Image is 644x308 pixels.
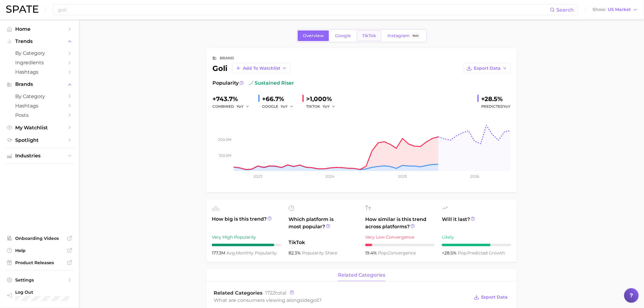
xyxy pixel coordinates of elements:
[212,94,254,104] div: +743.7%
[212,250,226,256] span: 177.3m
[5,288,74,303] a: Log out. Currently logged in with e-mail lauren.alexander@emersongroup.com.
[608,8,631,11] span: US Market
[265,290,275,296] span: 1722
[458,250,467,256] abbr: popularity index
[335,33,351,38] span: Google
[442,244,511,246] div: 7 / 10
[330,30,356,41] a: Google
[5,234,74,243] a: Onboarding Videos
[5,246,74,255] a: Help
[458,250,505,256] span: predicted growth
[5,67,74,77] a: Hashtags
[254,174,262,179] tspan: 2023
[413,33,418,38] span: Beta
[226,250,277,256] span: monthly popularity
[265,290,286,296] span: total
[236,103,250,110] button: YoY
[387,33,410,38] span: Instagram
[212,63,290,73] div: goli
[365,233,435,241] div: Very Low Convergence
[472,293,509,302] button: Export Data
[57,5,550,15] input: Search here for a brand, industry, or ingredient
[5,258,74,267] a: Product Releases
[306,95,332,103] span: >1,000%
[232,63,290,73] button: Add to Watchlist
[557,7,574,13] span: Search
[378,250,387,256] abbr: popularity index
[5,110,74,120] a: Posts
[306,103,340,110] div: TIKTOK
[5,123,74,132] a: My Watchlist
[5,37,74,46] button: Trends
[504,104,511,109] span: YoY
[442,233,511,241] div: Likely
[302,250,337,256] span: popularity share
[262,94,298,104] div: +66.7%
[249,79,294,87] span: sustained riser
[15,26,64,32] span: Home
[220,54,234,62] div: brand
[442,216,511,230] span: Will it last?
[262,103,298,110] div: GOOGLE
[5,101,74,110] a: Hashtags
[212,79,239,87] span: Popularity
[281,103,294,110] button: YoY
[214,296,469,304] div: What are consumers viewing alongside ?
[474,66,501,71] span: Export Data
[15,82,64,87] span: Brands
[378,250,416,256] span: convergence
[15,50,64,56] span: by Category
[5,58,74,67] a: Ingredients
[15,125,64,131] span: My Watchlist
[338,272,385,278] span: related categories
[357,30,381,41] a: TikTok
[281,104,288,109] span: YoY
[5,275,74,285] a: Settings
[303,33,324,38] span: Overview
[289,216,358,236] span: Which platform is most popular?
[310,297,319,303] span: goli
[5,24,74,34] a: Home
[326,174,335,179] tspan: 2024
[15,60,64,65] span: Ingredients
[15,153,64,159] span: Industries
[15,69,64,75] span: Hashtags
[15,236,64,241] span: Onboarding Videos
[212,103,254,110] div: combined
[15,260,64,265] span: Product Releases
[442,250,458,256] span: +28.5%
[15,93,64,99] span: by Category
[481,295,508,300] span: Export Data
[362,33,376,38] span: TikTok
[15,277,64,283] span: Settings
[471,174,479,179] tspan: 2026
[15,103,64,109] span: Hashtags
[15,289,97,295] span: Log Out
[365,244,435,246] div: 1 / 10
[5,151,74,160] button: Industries
[236,104,243,109] span: YoY
[243,66,280,71] span: Add to Watchlist
[289,239,358,246] span: TikTok
[5,48,74,58] a: by Category
[5,135,74,145] a: Spotlight
[212,233,281,241] div: Very High Popularity
[323,103,336,110] button: YoY
[365,216,435,230] span: How similar is this trend across platforms?
[298,30,329,41] a: Overview
[365,250,378,256] span: 19.4%
[463,63,511,73] button: Export Data
[5,92,74,101] a: by Category
[481,103,511,110] span: Predicted
[5,80,74,89] button: Brands
[6,5,38,13] img: SPATE
[214,290,263,296] span: Related Categories
[593,8,606,11] span: Show
[226,250,236,256] abbr: average
[15,248,64,253] span: Help
[481,94,511,104] div: +28.5%
[249,81,254,86] img: sustained riser
[323,104,330,109] span: YoY
[15,39,64,44] span: Trends
[289,250,302,256] span: 82.3%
